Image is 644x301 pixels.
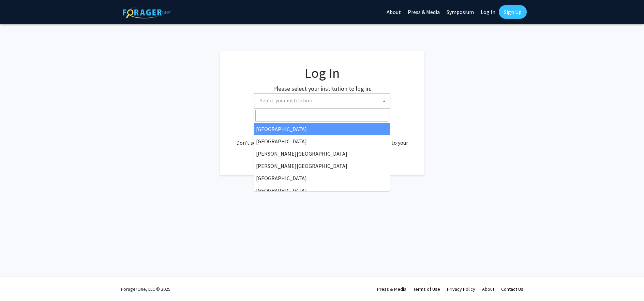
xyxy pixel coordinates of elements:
[377,286,406,292] a: Press & Media
[5,270,29,296] iframe: Chat
[257,94,390,107] span: Select your institution
[273,84,371,93] label: Please select your institution to log in:
[260,97,312,104] span: Select your institution
[255,110,388,121] input: Search
[254,184,390,197] li: [GEOGRAPHIC_DATA]
[254,93,390,109] span: Select your institution
[482,286,494,292] a: About
[499,5,527,19] a: Sign Up
[501,286,523,292] a: Contact Us
[254,160,390,172] li: [PERSON_NAME][GEOGRAPHIC_DATA]
[447,286,475,292] a: Privacy Policy
[254,123,390,135] li: [GEOGRAPHIC_DATA]
[121,277,170,301] div: ForagerOne, LLC © 2025
[254,172,390,184] li: [GEOGRAPHIC_DATA]
[234,122,411,155] div: No account? . Don't see your institution? about bringing ForagerOne to your institution.
[254,135,390,147] li: [GEOGRAPHIC_DATA]
[254,147,390,160] li: [PERSON_NAME][GEOGRAPHIC_DATA]
[413,286,440,292] a: Terms of Use
[234,65,411,81] h1: Log In
[123,6,170,18] img: ForagerOne Logo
